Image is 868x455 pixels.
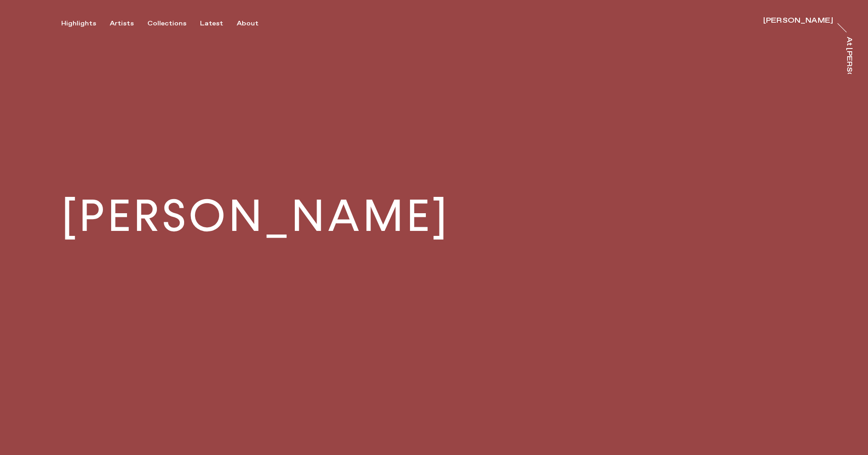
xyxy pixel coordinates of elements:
[110,20,134,28] div: Artists
[763,17,833,26] a: [PERSON_NAME]
[61,194,450,238] h1: [PERSON_NAME]
[61,20,110,28] button: Highlights
[845,37,853,118] div: At [PERSON_NAME]
[147,20,200,28] button: Collections
[237,20,258,28] div: About
[237,20,272,28] button: About
[844,37,853,74] a: At [PERSON_NAME]
[200,20,237,28] button: Latest
[147,20,186,28] div: Collections
[110,20,147,28] button: Artists
[61,20,96,28] div: Highlights
[200,20,223,28] div: Latest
